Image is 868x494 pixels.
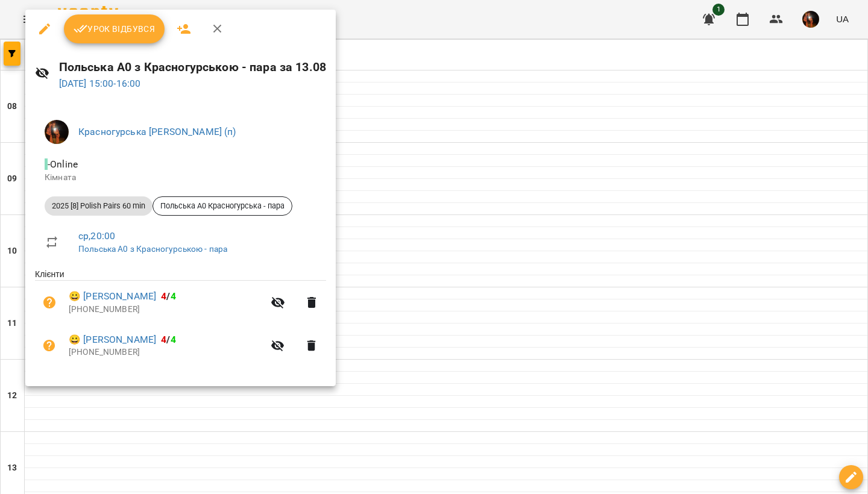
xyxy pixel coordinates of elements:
span: 4 [171,334,176,345]
button: Візит ще не сплачено. Додати оплату? [35,331,64,360]
a: Польська А0 з Красногурською - пара [78,244,227,254]
span: - Online [45,158,80,170]
a: [DATE] 15:00-16:00 [59,78,141,89]
h6: Польська А0 з Красногурською - пара за 13.08 [59,58,326,77]
p: Кімната [45,172,316,184]
ul: Клієнти [35,268,326,371]
b: / [161,290,175,302]
span: 4 [161,290,166,302]
span: Польська А0 Красногурська - пара [153,201,292,211]
a: ср , 20:00 [78,230,115,242]
button: Візит ще не сплачено. Додати оплату? [35,288,64,317]
span: 4 [171,290,176,302]
img: 6e701af36e5fc41b3ad9d440b096a59c.jpg [45,120,69,144]
a: 😀 [PERSON_NAME] [69,333,156,347]
span: 2025 [8] Polish Pairs 60 min [45,201,153,211]
p: [PHONE_NUMBER] [69,304,263,316]
span: 4 [161,334,166,345]
p: [PHONE_NUMBER] [69,346,263,358]
span: Урок відбувся [74,22,156,36]
button: Урок відбувся [64,14,165,43]
a: 😀 [PERSON_NAME] [69,289,156,304]
a: Красногурська [PERSON_NAME] (п) [78,126,236,137]
div: Польська А0 Красногурська - пара [153,196,292,216]
b: / [161,334,175,345]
